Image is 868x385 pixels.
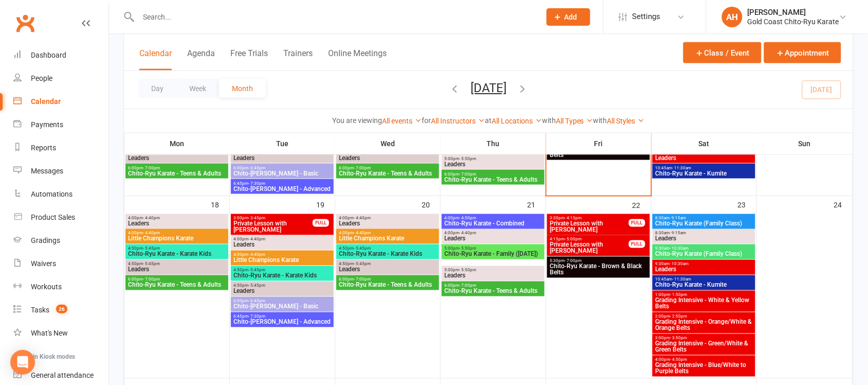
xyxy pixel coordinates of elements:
[549,216,629,221] span: 3:30pm
[338,166,437,170] span: 6:00pm
[459,172,476,177] span: - 7:00pm
[834,196,853,213] div: 24
[655,297,753,310] span: Grading Intensive - White & Yellow Belts
[672,277,691,282] span: - 11:30am
[31,306,49,314] div: Tasks
[13,299,109,322] a: Tasks 26
[248,284,265,288] span: - 5:45pm
[13,183,109,206] a: Automations
[128,251,226,257] span: Chito-Ryu Karate - Karate Kids
[31,259,56,268] div: Waivers
[219,79,266,98] button: Month
[655,358,753,362] span: 4:00pm
[56,305,67,313] span: 26
[233,155,332,161] span: Leaders
[143,216,160,221] span: - 4:40pm
[233,166,332,170] span: 6:00pm
[332,116,382,125] strong: You are viewing
[338,247,437,251] span: 4:50pm
[382,117,422,125] a: All events
[444,161,542,167] span: Leaders
[233,216,313,221] span: 3:00pm
[459,268,476,273] span: - 5:50pm
[459,247,476,251] span: - 5:50pm
[233,273,332,279] span: Chito-Ryu Karate - Karate Kids
[549,264,648,276] span: Chito-Ryu Karate - Brown & Black Belts
[748,17,839,26] div: Gold Coast Chito-Ryu Karate
[128,231,226,236] span: 4:00pm
[13,44,109,67] a: Dashboard
[31,74,52,82] div: People
[128,216,226,221] span: 4:00pm
[248,314,265,319] span: - 7:30pm
[485,116,492,125] strong: at
[128,262,226,267] span: 4:50pm
[128,277,226,282] span: 6:00pm
[565,259,582,264] span: - 7:00pm
[672,166,691,170] span: - 11:30am
[128,170,226,177] span: Chito-Ryu Karate - Teens & Adults
[12,10,38,36] a: Clubworx
[13,90,109,113] a: Calendar
[338,155,437,161] span: Leaders
[13,252,109,275] a: Waivers
[31,213,75,221] div: Product Sales
[655,319,753,331] span: Grading Intensive - Orange/White & Orange Belts
[422,196,440,213] div: 20
[128,267,226,273] span: Leaders
[542,116,556,125] strong: with
[459,231,476,236] span: - 4:40pm
[655,247,753,251] span: 9:30am
[248,237,265,242] span: - 4:40pm
[444,172,542,177] span: 6:00pm
[565,216,582,221] span: - 4:15pm
[233,253,332,257] span: 4:00pm
[31,283,62,291] div: Workouts
[143,277,160,282] span: - 7:00pm
[338,262,437,267] span: 4:50pm
[248,253,265,257] span: - 4:40pm
[655,282,753,288] span: Chito-Ryu Karate - Kumite
[248,216,265,221] span: - 3:45pm
[31,371,94,379] div: General attendance
[128,282,226,288] span: Chito-Ryu Karate - Teens & Adults
[655,231,753,236] span: 8:30am
[441,133,546,154] th: Thu
[31,190,73,198] div: Automations
[338,221,437,227] span: Leaders
[335,133,441,154] th: Wed
[655,251,753,257] span: Chito-Ryu Karate (Family Class)
[354,247,371,251] span: - 5:45pm
[459,216,476,221] span: - 4:50pm
[313,219,329,227] div: FULL
[13,275,109,299] a: Workouts
[652,133,757,154] th: Sat
[13,136,109,160] a: Reports
[233,319,332,325] span: Chito-[PERSON_NAME] - Advanced
[655,170,753,177] span: Chito-Ryu Karate - Kumite
[354,262,371,267] span: - 5:45pm
[13,113,109,136] a: Payments
[444,284,542,288] span: 6:00pm
[354,166,371,170] span: - 7:00pm
[607,117,645,125] a: All Styles
[655,341,753,353] span: Grading Intensive - Green/White & Green Belts
[547,8,590,26] button: Add
[738,196,756,213] div: 23
[459,284,476,288] span: - 7:00pm
[13,229,109,252] a: Gradings
[444,247,542,251] span: 5:00pm
[338,231,437,236] span: 4:00pm
[670,314,687,319] span: - 2:50pm
[655,314,753,319] span: 2:00pm
[230,48,268,71] button: Free Trials
[549,237,629,242] span: 4:15pm
[683,42,762,63] button: Class / Event
[233,288,332,294] span: Leaders
[338,236,437,242] span: Little Champions Karate
[248,268,265,273] span: - 5:45pm
[31,120,63,129] div: Payments
[565,13,577,21] span: Add
[565,237,582,242] span: - 5:00pm
[248,166,265,170] span: - 6:45pm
